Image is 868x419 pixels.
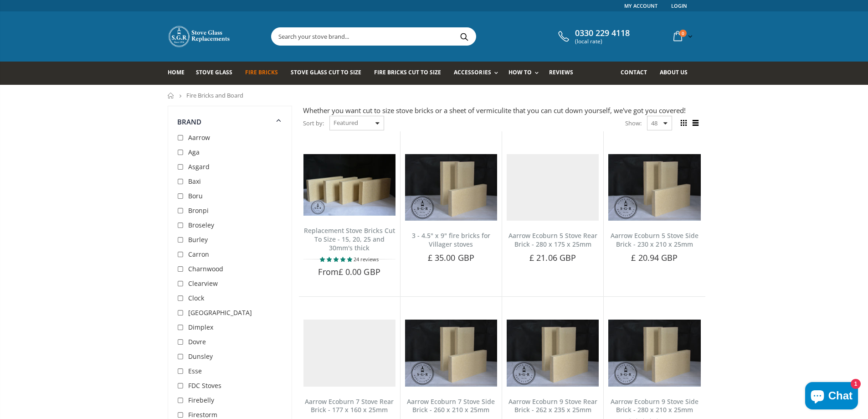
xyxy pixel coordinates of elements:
[188,133,210,142] span: Aarrow
[454,68,491,76] span: Accessories
[188,308,252,317] span: [GEOGRAPHIC_DATA]
[354,256,379,263] span: 24 reviews
[188,323,213,331] span: Dimplex
[188,177,201,186] span: Baxi
[575,38,630,45] span: (local rate)
[608,320,700,386] img: Aarrow Ecoburn 9 Stove Side Brick - 280 x 210 x 25mm
[631,252,678,263] span: £ 20.94 GBP
[304,226,395,252] a: Replacement Stove Bricks Cut To Size - 15, 20, 25 and 30mm's thick
[168,25,231,48] img: Stove Glass Replacement
[405,154,497,221] img: 3 - 4.5" x 9" fire bricks for Villager stoves
[188,221,214,229] span: Broseley
[625,116,642,130] span: Show:
[188,206,209,215] span: Bronpi
[508,397,597,414] a: Aarrow Ecoburn 9 Stove Rear Brick - 262 x 235 x 25mm
[529,252,576,263] span: £ 21.06 GBP
[507,320,599,386] img: Aarrow Ecoburn 9 Rear Brick
[196,62,239,85] a: Stove Glass
[549,68,573,76] span: Reviews
[339,266,380,277] span: £ 0.00 GBP
[188,367,202,375] span: Esse
[549,62,580,85] a: Reviews
[188,191,203,200] span: Boru
[621,68,647,76] span: Contact
[802,382,861,412] inbox-online-store-chat: Shopify online store chat
[188,381,221,390] span: FDC Stoves
[608,154,700,221] img: Aarrow Ecoburn 5 Stove Side Brick
[621,62,654,85] a: Contact
[188,148,200,156] span: Aga
[454,62,502,85] a: Accessories
[660,68,688,76] span: About us
[188,337,206,346] span: Dovre
[188,352,213,361] span: Dunsley
[679,30,687,37] span: 0
[454,28,475,45] button: Search
[188,264,223,273] span: Charnwood
[679,118,689,128] span: Grid view
[508,62,543,85] a: How To
[611,231,699,248] a: Aarrow Ecoburn 5 Stove Side Brick - 230 x 210 x 25mm
[272,28,578,45] input: Search your stove brand...
[168,93,175,98] a: Home
[188,294,204,302] span: Clock
[168,68,185,76] span: Home
[305,397,394,414] a: Aarrow Ecoburn 7 Stove Rear Brick - 177 x 160 x 25mm
[508,68,532,76] span: How To
[245,62,285,85] a: Fire Bricks
[303,106,701,115] div: Whether you want cut to size stove bricks or a sheet of vermiculite that you can cut down yoursel...
[405,320,497,386] img: Aarrow Ecoburn 7 Side Brick
[196,68,232,76] span: Stove Glass
[188,410,217,419] span: Firestorm
[291,68,361,76] span: Stove Glass Cut To Size
[374,68,441,76] span: Fire Bricks Cut To Size
[556,28,630,45] a: 0330 229 4118 (local rate)
[188,162,210,171] span: Asgard
[575,28,630,38] span: 0330 229 4118
[188,235,208,244] span: Burley
[168,62,191,85] a: Home
[303,115,324,131] span: Sort by:
[188,396,214,404] span: Firebelly
[291,62,368,85] a: Stove Glass Cut To Size
[245,68,278,76] span: Fire Bricks
[611,397,699,414] a: Aarrow Ecoburn 9 Stove Side Brick - 280 x 210 x 25mm
[318,266,380,277] span: From
[374,62,448,85] a: Fire Bricks Cut To Size
[188,250,209,259] span: Carron
[412,231,490,248] a: 3 - 4.5" x 9" fire bricks for Villager stoves
[660,62,694,85] a: About us
[670,27,694,45] a: 0
[407,397,495,414] a: Aarrow Ecoburn 7 Stove Side Brick - 260 x 210 x 25mm
[320,256,354,263] span: 4.79 stars
[186,91,243,99] span: Fire Bricks and Board
[691,118,701,128] span: List view
[177,117,202,126] span: Brand
[428,252,474,263] span: £ 35.00 GBP
[303,154,395,216] img: Replacement Stove Bricks Cut To Size - 15, 20, 25 and 30mm's thick
[188,279,218,288] span: Clearview
[508,231,597,248] a: Aarrow Ecoburn 5 Stove Rear Brick - 280 x 175 x 25mm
